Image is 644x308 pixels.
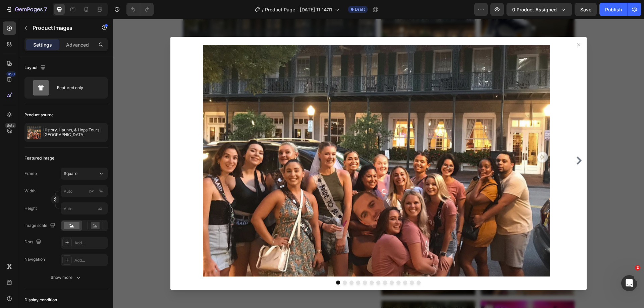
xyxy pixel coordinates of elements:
[57,80,98,96] div: Featured only
[113,19,644,308] iframe: Design area
[290,262,294,266] button: Dot
[24,205,37,211] label: Height
[265,6,332,13] span: Product Page - [DATE] 11:14:11
[24,271,108,284] button: Show more
[88,187,96,195] button: %
[283,262,287,266] button: Dot
[304,262,308,266] button: Dot
[24,188,36,194] label: Width
[230,262,234,266] button: Dot
[580,7,591,12] span: Save
[24,112,54,118] div: Product source
[99,188,103,194] div: %
[250,262,254,266] button: Dot
[462,138,470,146] button: Carousel Next Arrow
[43,128,105,137] p: History, Haunts, & Hops Tours | [GEOGRAPHIC_DATA]
[61,168,108,180] button: Square
[243,262,247,266] button: Dot
[66,41,89,48] p: Advanced
[33,41,52,48] p: Settings
[24,297,57,303] div: Display condition
[64,171,77,177] span: Square
[24,238,43,247] div: Dots
[126,3,154,16] div: Undo/Redo
[27,126,41,139] img: product feature img
[355,6,365,12] span: Draft
[599,3,628,16] button: Publish
[605,6,622,13] div: Publish
[262,6,264,13] span: /
[89,188,94,194] div: px
[74,240,106,246] div: Add...
[5,123,16,128] div: Beta
[97,187,105,195] button: px
[506,3,572,16] button: 0 product assigned
[277,262,281,266] button: Dot
[61,185,108,197] input: px%
[512,6,557,13] span: 0 product assigned
[51,274,82,281] div: Show more
[74,257,106,263] div: Add...
[223,262,227,266] button: Dot
[236,262,240,266] button: Dot
[3,3,50,16] button: 7
[621,275,637,291] iframe: Intercom live chat
[24,256,45,262] div: Navigation
[6,71,16,77] div: 450
[270,262,274,266] button: Dot
[24,221,57,230] div: Image scale
[263,262,267,266] button: Dot
[33,24,90,32] p: Product Images
[635,265,640,270] span: 2
[61,202,108,214] input: px
[297,262,301,266] button: Dot
[98,206,102,211] span: px
[24,63,47,72] div: Layout
[24,171,37,177] label: Frame
[575,3,597,16] button: Save
[24,155,54,161] div: Featured image
[257,262,261,266] button: Dot
[44,5,47,13] p: 7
